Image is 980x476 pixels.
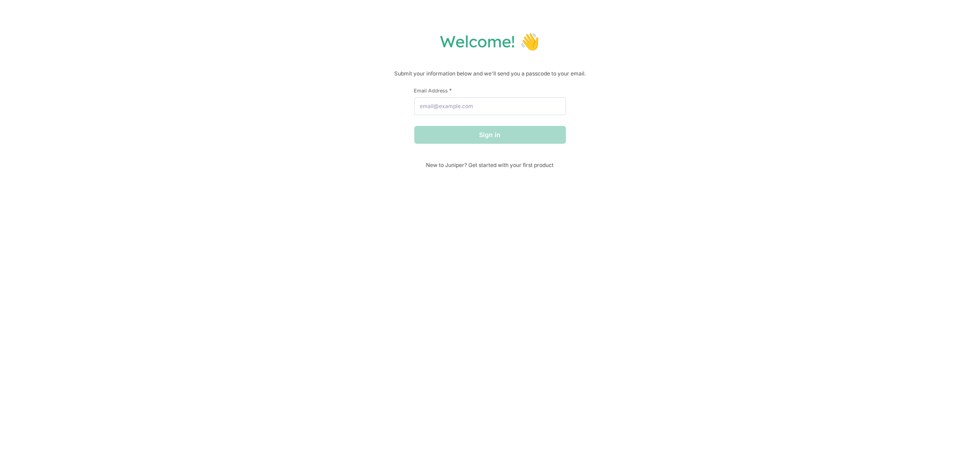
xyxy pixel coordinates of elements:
h1: Welcome! 👋 [9,31,971,51]
input: email@example.com [414,97,566,115]
label: Email Address [414,87,566,94]
span: This field is required. [450,87,452,94]
span: New to Juniper? Get started with your first product [414,162,566,168]
p: Submit your information below and we'll send you a passcode to your email. [9,69,971,78]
